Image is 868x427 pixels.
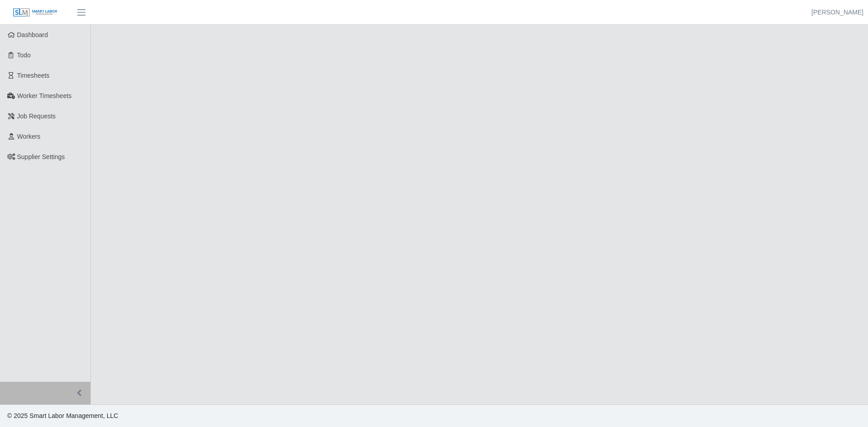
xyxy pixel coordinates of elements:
[17,113,56,120] span: Job Requests
[17,153,65,160] span: Supplier Settings
[17,92,71,99] span: Worker Timesheets
[13,8,58,18] img: SLM Logo
[17,31,48,38] span: Dashboard
[17,52,31,59] span: Todo
[17,72,50,79] span: Timesheets
[811,8,863,17] a: [PERSON_NAME]
[7,412,118,419] span: © 2025 Smart Labor Management, LLC
[17,133,41,140] span: Workers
